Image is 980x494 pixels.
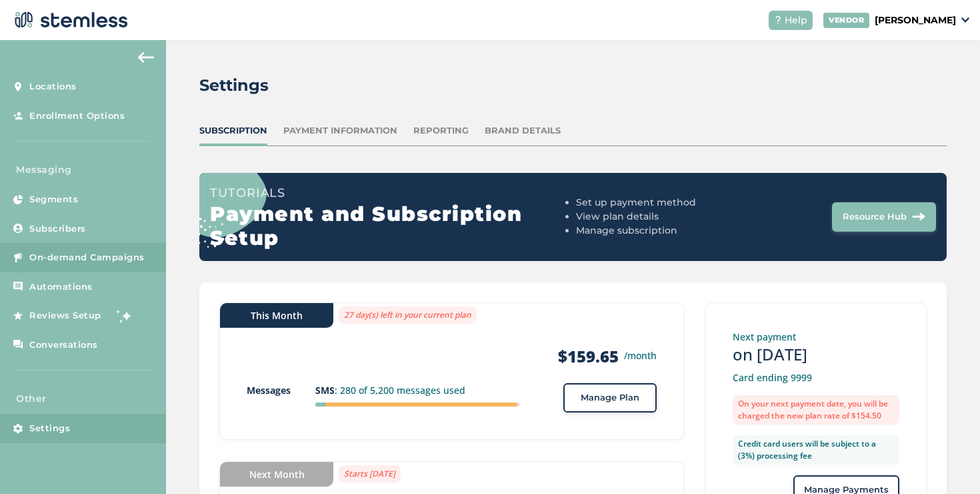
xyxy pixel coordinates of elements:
[220,462,333,487] div: Next Month
[111,302,138,329] img: glitter-stars-b7820f95.gif
[210,202,570,250] h2: Payment and Subscription Setup
[785,13,807,27] span: Help
[558,346,619,367] strong: $159.65
[199,124,267,138] div: Subscription
[29,222,86,236] span: Subscribers
[624,348,657,362] small: /month
[733,370,899,385] p: Card ending 9999
[843,210,907,224] span: Resource Hub
[283,124,397,138] div: Payment Information
[913,430,980,494] iframe: Chat Widget
[733,330,899,344] p: Next payment
[138,52,154,63] img: icon-arrow-back-accent-c549486e.svg
[774,16,782,24] img: icon-help-white-03924b79.svg
[576,224,753,238] li: Manage subscription
[315,384,335,397] strong: SMS
[29,309,101,322] span: Reviews Setup
[29,251,145,264] span: On-demand Campaigns
[339,306,477,324] label: 27 day(s) left in your current plan
[832,202,936,232] button: Resource Hub
[199,73,269,97] h2: Settings
[29,338,98,352] span: Conversations
[733,395,899,425] label: On your next payment date, you will be charged the new plan rate of $154.50
[576,196,753,210] li: Set up payment method
[29,109,125,123] span: Enrollment Options
[29,80,77,93] span: Locations
[29,193,78,206] span: Segments
[581,391,639,405] span: Manage Plan
[11,7,128,33] img: logo-dark-0685b13c.svg
[315,383,520,397] p: : 280 of 5,200 messages used
[875,13,956,27] p: [PERSON_NAME]
[485,124,561,138] div: Brand Details
[576,210,753,224] li: View plan details
[823,13,869,28] div: VENDOR
[29,280,93,294] span: Automations
[210,184,570,202] h3: Tutorials
[29,422,70,435] span: Settings
[563,383,657,413] button: Manage Plan
[733,435,899,465] label: Credit card users will be subject to a (3%) processing fee
[339,465,401,483] label: Starts [DATE]
[733,344,899,365] h3: on [DATE]
[220,303,333,328] div: This Month
[961,17,969,23] img: icon_down-arrow-small-66adaf34.svg
[413,124,469,138] div: Reporting
[247,383,315,397] p: Messages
